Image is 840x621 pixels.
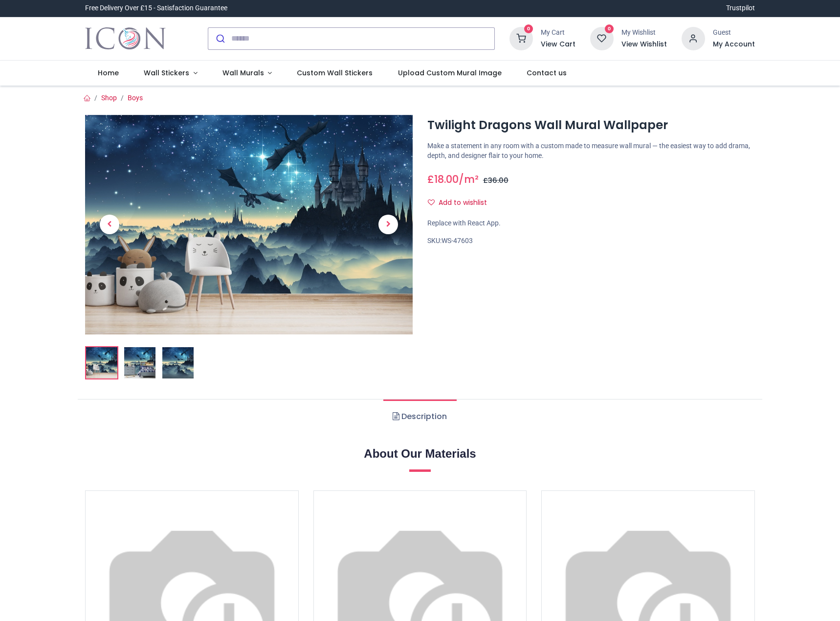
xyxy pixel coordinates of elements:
img: Icon Wall Stickers [85,25,166,52]
span: Next [378,215,398,234]
a: Next [364,148,413,301]
div: My Cart [541,28,575,38]
a: Wall Stickers [131,61,210,86]
span: £ [427,172,459,186]
span: Contact us [527,68,567,78]
a: View Wishlist [621,40,667,49]
a: Boys [128,94,143,102]
button: Add to wishlistAdd to wishlist [427,195,495,211]
img: WS-47603-02 [124,347,155,378]
div: Guest [713,28,755,38]
span: Upload Custom Mural Image [398,68,502,78]
h1: Twilight Dragons Wall Mural Wallpaper [427,117,755,133]
span: Wall Murals [222,68,264,78]
span: Wall Stickers [144,68,189,78]
div: SKU: [427,236,755,246]
span: 36.00 [488,176,508,185]
span: WS-47603 [442,237,473,244]
button: Submit [208,28,231,49]
a: 0 [509,34,533,42]
span: 18.00 [434,172,459,186]
span: Previous [100,215,119,234]
img: WS-47603-03 [162,347,194,378]
sup: 0 [524,24,533,34]
a: Trustpilot [726,3,755,13]
h2: About Our Materials [85,445,755,462]
i: Add to wishlist [428,199,435,206]
a: Shop [101,94,117,102]
div: Replace with React App. [427,219,755,228]
sup: 0 [605,24,614,34]
a: Logo of Icon Wall Stickers [85,25,166,52]
a: Wall Murals [210,61,285,86]
a: View Cart [541,40,575,49]
a: My Account [713,40,755,49]
div: Free Delivery Over £15 - Satisfaction Guarantee [85,3,227,13]
a: 0 [590,34,614,42]
div: My Wishlist [621,28,667,38]
span: Home [98,68,119,78]
span: /m² [459,172,479,186]
a: Description [383,399,456,434]
span: £ [483,176,508,185]
img: Twilight Dragons Wall Mural Wallpaper [85,115,413,334]
a: Previous [85,148,134,301]
img: Twilight Dragons Wall Mural Wallpaper [86,347,117,378]
span: Custom Wall Stickers [297,68,373,78]
p: Make a statement in any room with a custom made to measure wall mural — the easiest way to add dr... [427,141,755,160]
